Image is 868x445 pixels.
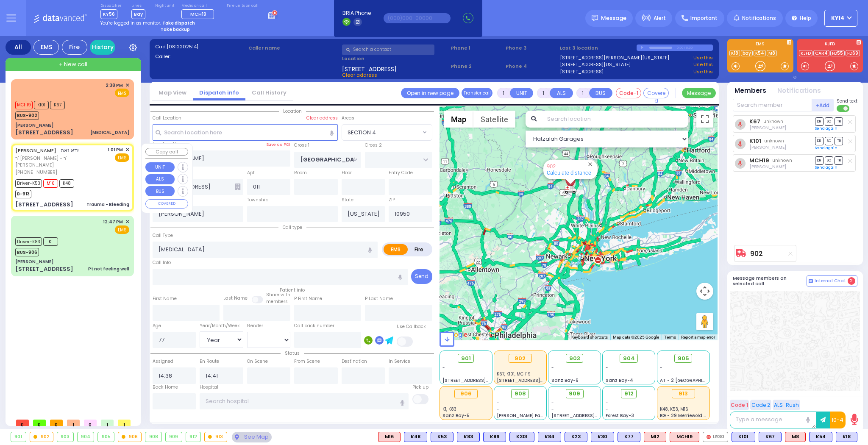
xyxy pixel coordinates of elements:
span: Location [279,108,306,114]
span: unknown [763,118,783,125]
span: - [497,406,499,412]
span: 912 [624,389,634,398]
label: Location Name [153,141,186,147]
div: Year/Month/Week/Day [200,323,243,329]
label: Gender [247,323,263,329]
div: BLS [732,432,755,442]
span: Notifications [742,14,776,22]
label: Room [294,170,307,176]
span: Important [690,14,718,22]
strong: Take dispatch [162,20,195,26]
label: Turn off text [837,104,850,113]
div: 913 [672,389,695,398]
span: Phone 2 [451,63,503,70]
button: Drag Pegman onto the map to open Street View [696,313,713,330]
span: 1 [67,420,80,426]
a: CAR4 [813,50,829,56]
button: ALS [145,174,175,184]
button: Members [734,86,766,96]
div: BLS [565,432,587,442]
span: Yossi Friedman [749,164,786,170]
span: 1:01 PM [108,147,123,153]
button: Code 1 [730,400,749,410]
div: K48 [404,432,427,442]
div: BLS [457,432,480,442]
div: BLS [431,432,453,442]
button: UNIT [145,162,175,172]
div: ALS [670,432,699,442]
span: - [442,371,445,377]
div: K54 [809,432,832,442]
label: Night unit [155,3,174,8]
button: COVERED [145,199,188,209]
span: - [551,364,554,371]
span: ✕ [125,218,129,225]
button: BUS [589,88,612,98]
div: 905 [98,432,114,442]
input: Search hospital [200,393,409,409]
button: Transfer call [462,88,492,98]
button: Close [586,160,594,168]
label: In Service [389,358,410,365]
span: Joseph Blumenthal [749,125,786,131]
div: [STREET_ADDRESS] [15,128,73,137]
span: unknown [764,138,784,144]
span: [STREET_ADDRESS][PERSON_NAME] [497,377,577,384]
label: Caller: [155,53,246,60]
label: Call back number [294,323,334,329]
label: ZIP [389,197,395,203]
div: M8 [785,432,806,442]
input: Search a contact [342,44,434,55]
span: Shlomo Appel [749,144,786,150]
a: M8 [767,50,777,56]
label: En Route [200,358,219,365]
button: ALS-Rush [773,400,800,410]
div: 908 [145,432,161,442]
label: Caller name [248,44,339,52]
div: BLS [538,432,561,442]
label: Age [153,323,161,329]
span: EMS [115,89,129,97]
div: 906 [454,389,478,398]
span: - [606,400,608,406]
a: History [90,40,115,55]
div: BLS [836,432,857,442]
span: Bay [131,9,145,19]
div: 906 [118,432,142,442]
div: 909 [166,432,182,442]
a: Open this area in Google Maps (opens a new window) [442,329,470,340]
span: [STREET_ADDRESS][PERSON_NAME] [442,377,523,384]
strong: Take backup [161,26,190,33]
label: Call Info [153,259,171,266]
a: K54 [754,50,766,56]
label: Destination [342,358,367,365]
span: - [606,364,608,371]
a: FD55 [830,50,845,56]
label: Township [247,197,268,203]
span: Forest Bay-3 [606,412,634,419]
label: Medic on call [181,3,217,8]
span: SECTION 4 [342,124,432,140]
label: Last Name [223,295,248,302]
span: members [266,298,288,305]
span: K67, K101, MCH19 [497,371,531,377]
div: M16 [378,432,401,442]
span: - [551,406,554,412]
input: (000)000-00000 [384,13,451,23]
label: Fire [407,244,431,255]
span: 0 [50,420,63,426]
span: SO [825,156,833,164]
a: [STREET_ADDRESS] [560,68,604,75]
label: Use Callback [397,323,426,330]
label: On Scene [247,358,268,365]
span: יודא נאה [61,147,80,154]
span: Clear address [342,72,377,78]
label: KJFD [797,42,863,48]
div: K101 [732,432,755,442]
a: Dispatch info [193,89,245,97]
label: Apt [247,170,255,176]
div: K53 [431,432,453,442]
label: Back Home [153,384,178,391]
span: TR [835,137,843,145]
span: - [606,406,608,412]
